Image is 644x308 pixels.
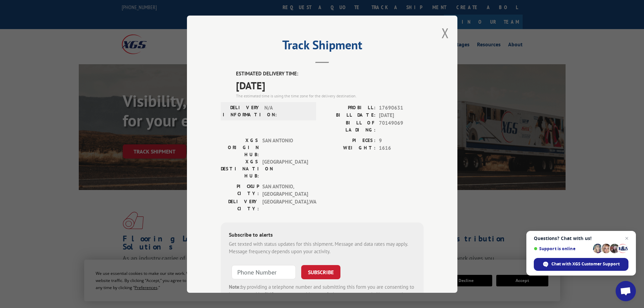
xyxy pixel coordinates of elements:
label: ESTIMATED DELIVERY TIME: [236,70,424,78]
div: The estimated time is using the time zone for the delivery destination. [236,93,424,99]
span: N/A [264,104,310,118]
label: DELIVERY INFORMATION: [223,104,261,118]
span: [DATE] [379,112,424,119]
label: XGS DESTINATION HUB: [221,158,259,179]
div: by providing a telephone number and submitting this form you are consenting to be contacted by SM... [229,283,415,306]
span: Chat with XGS Customer Support [551,261,620,267]
span: 70149069 [379,119,424,133]
label: PIECES: [322,137,376,144]
button: Close modal [442,24,449,42]
label: BILL DATE: [322,112,376,119]
label: DELIVERY CITY: [221,198,259,212]
strong: Note: [229,283,241,290]
label: XGS ORIGIN HUB: [221,137,259,158]
span: SAN ANTONIO , [GEOGRAPHIC_DATA] [262,183,308,198]
span: 1616 [379,144,424,152]
label: PICKUP CITY: [221,183,259,198]
div: Chat with XGS Customer Support [534,258,628,271]
span: Close chat [623,234,631,242]
label: BILL OF LADING: [322,119,376,133]
span: 9 [379,137,424,144]
span: Support is online [534,246,591,251]
input: Phone Number [232,265,296,279]
button: SUBSCRIBE [301,265,340,279]
div: Subscribe to alerts [229,230,415,240]
div: Get texted with status updates for this shipment. Message and data rates may apply. Message frequ... [229,240,415,255]
span: Questions? Chat with us! [534,236,628,241]
label: PROBILL: [322,104,376,112]
h2: Track Shipment [221,40,424,53]
label: WEIGHT: [322,144,376,152]
div: Open chat [616,281,636,301]
span: 17690631 [379,104,424,112]
span: [GEOGRAPHIC_DATA] , WA [262,198,308,212]
span: [DATE] [236,77,424,93]
span: SAN ANTONIO [262,137,308,158]
span: [GEOGRAPHIC_DATA] [262,158,308,179]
